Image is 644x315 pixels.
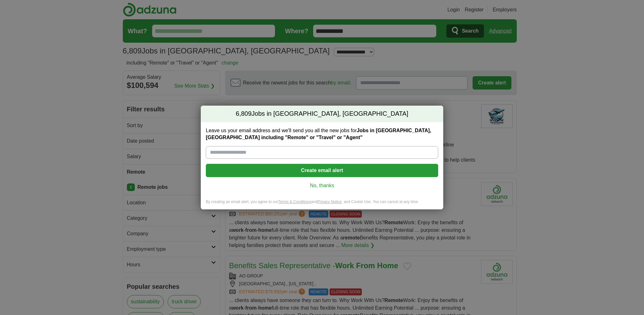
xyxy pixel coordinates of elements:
h2: Jobs in [GEOGRAPHIC_DATA], [GEOGRAPHIC_DATA] [201,106,443,122]
a: No, thanks [211,182,433,189]
span: 6,809 [236,109,252,118]
a: Privacy Notice [318,200,342,204]
strong: Jobs in [GEOGRAPHIC_DATA], [GEOGRAPHIC_DATA] including "Remote" or "Travel" or "Agent" [206,128,431,140]
button: Create email alert [206,164,438,177]
div: By creating an email alert, you agree to our and , and Cookie Use. You can cancel at any time. [201,199,443,210]
label: Leave us your email address and we'll send you all the new jobs for [206,127,438,141]
a: Terms & Conditions [278,200,311,204]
